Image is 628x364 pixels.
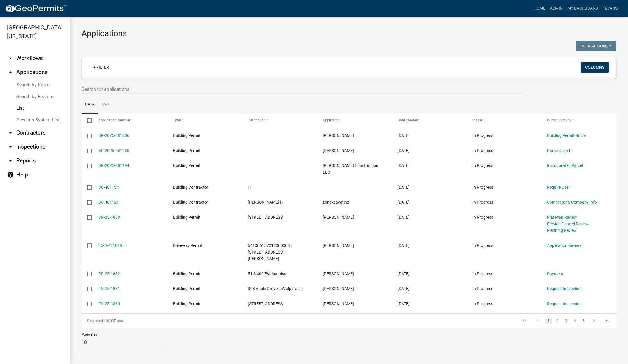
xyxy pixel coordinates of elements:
[541,114,616,128] datatable-header-cell: Current Activity
[173,185,208,190] span: Building Contractor
[173,215,200,220] span: Building Permit
[589,318,600,324] a: go to next page
[472,185,493,190] span: In Progress
[547,185,570,190] a: Require User
[248,185,251,190] span: | |
[398,286,410,291] span: 09/19/2025
[571,318,578,324] a: 4
[173,286,200,291] span: Building Permit
[472,215,493,220] span: In Progress
[570,316,579,326] li: page 4
[547,228,577,233] a: Planning Review
[472,286,493,291] span: In Progress
[472,148,493,153] span: In Progress
[7,171,14,178] i: help
[547,271,563,276] a: Payment
[531,3,548,14] a: Home
[323,271,354,276] span: Tami Evans
[579,316,588,326] li: page 5
[82,83,526,95] input: Search for applications
[323,301,354,306] span: Tami Evans
[98,200,119,204] a: BC-481121
[398,243,410,248] span: 09/19/2025
[82,114,93,128] datatable-header-cell: Select
[167,114,242,128] datatable-header-cell: Type
[601,318,613,324] a: go to last page
[398,118,418,122] span: Date Created
[82,314,293,328] div: 16,097 total
[248,271,286,276] span: 51 S 400 EValparaiso
[7,69,14,76] i: arrow_drop_up
[323,243,354,248] span: Tami Evans
[562,318,569,324] a: 3
[82,95,98,114] a: Data
[562,316,570,326] li: page 3
[93,114,167,128] datatable-header-cell: Application Number
[7,55,14,62] i: arrow_drop_down
[248,243,292,261] span: 641006157012000003 | 1308 Edgewater Beach Rd | Chen Xiayong
[317,114,392,128] datatable-header-cell: Applicant
[173,301,200,306] span: Building Permit
[472,301,493,306] span: In Progress
[547,301,582,306] a: Request Inspection
[98,118,130,122] span: Application Number
[398,163,410,168] span: 09/19/2025
[323,286,354,291] span: Tami Evans
[248,301,284,306] span: 190 E Tratebas RdChesterton
[173,243,202,248] span: Driveway Permit
[519,318,530,324] a: go to first page
[547,286,582,291] a: Request Inspection
[547,200,597,204] a: Contractor & Company Info
[547,163,583,168] a: Incorporated Parcel
[173,133,200,138] span: Building Permit
[472,163,493,168] span: In Progress
[98,243,122,248] a: 25-D-481090
[398,133,410,138] span: 09/19/2025
[547,243,581,248] a: Application Review
[82,29,616,38] h3: Applications
[554,318,561,324] a: 2
[600,3,623,14] a: tevans
[7,143,14,150] i: arrow_drop_down
[544,316,553,326] li: page 1
[323,215,354,220] span: Tami Evans
[576,41,616,51] button: Bulk Actions
[547,222,589,226] a: Erosion Control Review
[173,163,200,168] span: Building Permit
[398,271,410,276] span: 09/19/2025
[98,95,114,114] a: Map
[467,114,541,128] datatable-header-cell: Status
[89,62,114,73] a: + Filter
[323,148,354,153] span: Nicole Salvador
[398,215,410,220] span: 09/19/2025
[173,118,181,122] span: Type
[173,200,208,204] span: Building Contractor
[98,133,129,138] a: BP-2025-481306
[580,318,587,324] a: 5
[323,118,338,122] span: Applicant
[472,243,493,248] span: In Progress
[98,286,120,291] a: FN-25-1831
[248,200,283,204] span: Daniel Zarlengo | |
[98,148,129,153] a: BP-2025-481230
[472,118,483,122] span: Status
[398,301,410,306] span: 09/19/2025
[565,3,600,14] a: My Dashboard
[248,215,284,220] span: 1308 Edgewater Beach RdValparaiso
[581,62,609,73] button: Columns
[472,271,493,276] span: In Progress
[173,148,200,153] span: Building Permit
[98,301,120,306] a: FN-25-1830
[548,3,565,14] a: Admin
[532,318,543,324] a: go to previous page
[398,200,410,204] span: 09/19/2025
[242,114,317,128] datatable-header-cell: Description
[547,118,571,122] span: Current Activity
[248,286,303,291] span: 303 Apple Grove LnValparaiso
[98,271,120,276] a: RR-25-1832
[7,129,14,136] i: arrow_drop_down
[398,185,410,190] span: 09/19/2025
[392,114,467,128] datatable-header-cell: Date Created
[472,133,493,138] span: In Progress
[547,133,586,138] a: Building Permit Guide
